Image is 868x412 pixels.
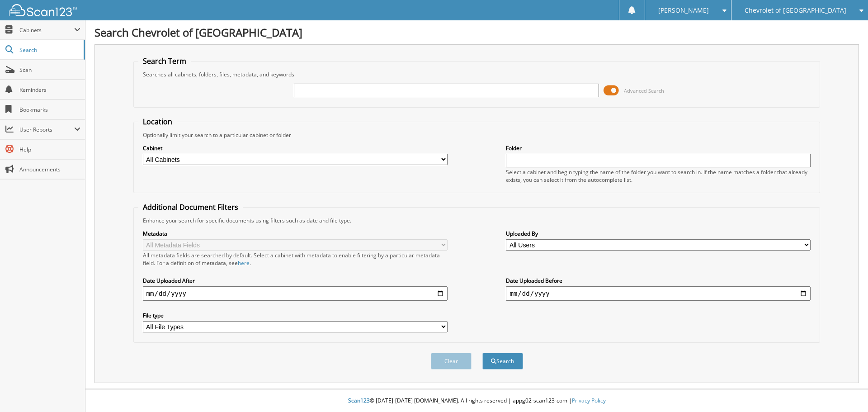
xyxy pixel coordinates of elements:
label: Cabinet [143,144,448,152]
span: Help [19,146,80,153]
input: start [143,286,448,301]
span: Advanced Search [624,87,664,94]
span: User Reports [19,126,74,133]
label: Date Uploaded Before [506,277,811,284]
span: Scan123 [348,397,370,404]
span: Cabinets [19,26,74,34]
span: Bookmarks [19,106,80,114]
span: Chevrolet of [GEOGRAPHIC_DATA] [745,8,846,13]
label: File type [143,312,448,319]
span: Announcements [19,166,80,173]
span: [PERSON_NAME] [658,8,709,13]
legend: Additional Document Filters [138,202,243,212]
h1: Search Chevrolet of [GEOGRAPHIC_DATA] [94,25,859,40]
div: Searches all cabinets, folders, files, metadata, and keywords [138,71,816,78]
label: Date Uploaded After [143,277,448,284]
label: Metadata [143,230,448,237]
button: Clear [431,353,472,369]
span: Reminders [19,86,80,94]
img: scan123-logo-white.svg [9,4,77,16]
a: here [238,259,250,267]
div: All metadata fields are searched by default. Select a cabinet with metadata to enable filtering b... [143,251,448,267]
legend: Search Term [138,56,191,66]
a: Privacy Policy [572,397,606,404]
button: Search [482,353,523,369]
label: Uploaded By [506,230,811,237]
legend: Location [138,117,177,127]
span: Search [19,46,79,54]
div: Enhance your search for specific documents using filters such as date and file type. [138,217,816,224]
div: Optionally limit your search to a particular cabinet or folder [138,131,816,139]
span: Scan [19,66,80,74]
input: end [506,286,811,301]
div: Select a cabinet and begin typing the name of the folder you want to search in. If the name match... [506,168,811,184]
label: Folder [506,144,811,152]
div: © [DATE]-[DATE] [DOMAIN_NAME]. All rights reserved | appg02-scan123-com | [85,390,868,412]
